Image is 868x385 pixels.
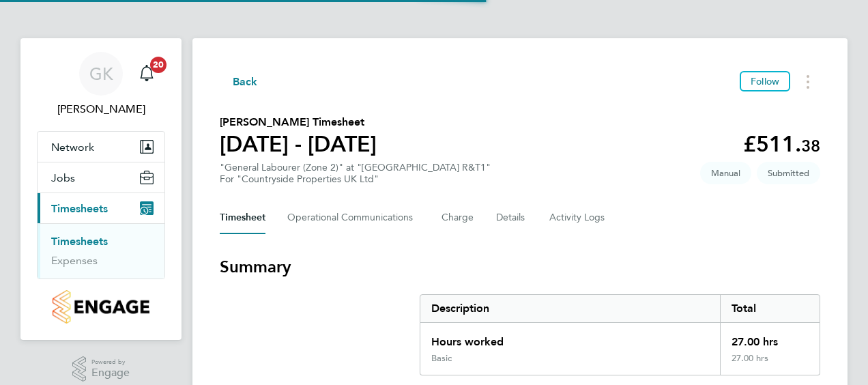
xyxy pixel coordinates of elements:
[220,173,491,185] div: For "Countryside Properties UK Ltd"
[38,132,164,162] button: Network
[220,201,265,234] button: Timesheet
[801,136,820,156] span: 38
[420,323,720,353] div: Hours worked
[51,171,75,184] span: Jobs
[38,162,164,192] button: Jobs
[220,130,377,158] h1: [DATE] - [DATE]
[743,131,820,157] app-decimal: £511.
[420,294,820,375] div: Summary
[420,295,720,322] div: Description
[20,38,182,340] nav: Main navigation
[150,57,167,73] span: 20
[220,256,820,278] h3: Summary
[740,71,790,91] button: Follow
[700,162,751,184] span: This timesheet was manually created.
[72,356,130,382] a: Powered byEngage
[51,141,94,154] span: Network
[37,290,165,324] a: Go to home page
[53,290,149,324] img: countryside-properties-logo-retina.png
[89,65,113,83] span: GK
[442,201,474,234] button: Charge
[720,323,820,353] div: 27.00 hrs
[91,356,130,368] span: Powered by
[720,353,820,375] div: 27.00 hrs
[233,74,258,90] span: Back
[37,52,165,117] a: GK[PERSON_NAME]
[38,193,164,223] button: Timesheets
[220,73,258,90] button: Back
[796,71,820,92] button: Timesheets Menu
[431,353,452,364] div: Basic
[496,201,527,234] button: Details
[51,202,108,215] span: Timesheets
[751,75,779,87] span: Follow
[38,223,164,279] div: Timesheets
[133,52,160,96] a: 20
[37,101,165,117] span: George King
[549,201,607,234] button: Activity Logs
[220,162,491,185] div: "General Labourer (Zone 2)" at "[GEOGRAPHIC_DATA] R&T1"
[51,235,108,248] a: Timesheets
[757,162,820,184] span: This timesheet is Submitted.
[220,114,377,130] h2: [PERSON_NAME] Timesheet
[51,254,98,267] a: Expenses
[720,295,820,322] div: Total
[287,201,420,234] button: Operational Communications
[91,367,130,379] span: Engage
